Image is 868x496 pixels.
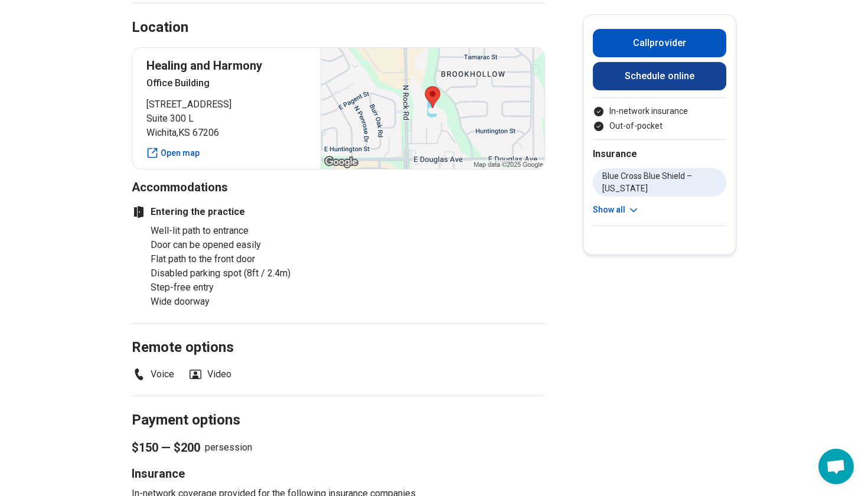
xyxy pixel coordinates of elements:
[818,449,854,484] div: Open chat
[132,179,545,195] h3: Accommodations
[593,147,726,161] h2: Insurance
[151,266,297,280] li: Disabled parking spot (8ft / 2.4m)
[146,126,306,140] span: Wichita , KS 67206
[151,252,297,266] li: Flat path to the front door
[146,112,306,126] span: Suite 300 L
[593,204,639,216] button: Show all
[593,62,726,90] a: Schedule online
[132,382,545,430] h2: Payment options
[593,168,726,197] li: Blue Cross Blue Shield – [US_STATE]
[188,367,231,381] li: Video
[146,147,306,159] a: Open map
[132,18,188,38] h2: Location
[151,295,297,309] li: Wide doorway
[146,76,306,90] p: Office Building
[132,205,297,219] h4: Entering the practice
[593,105,726,132] ul: Payment options
[151,224,297,238] li: Well-lit path to entrance
[151,238,297,252] li: Door can be opened easily
[146,57,306,74] p: Healing and Harmony
[132,439,200,456] span: $150 — $200
[593,120,726,132] li: Out-of-pocket
[593,29,726,57] button: Callprovider
[132,367,174,381] li: Voice
[132,439,545,456] p: per session
[151,280,297,295] li: Step-free entry
[146,97,306,112] span: [STREET_ADDRESS]
[593,105,726,118] li: In-network insurance
[132,309,545,358] h2: Remote options
[132,465,545,482] h3: Insurance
